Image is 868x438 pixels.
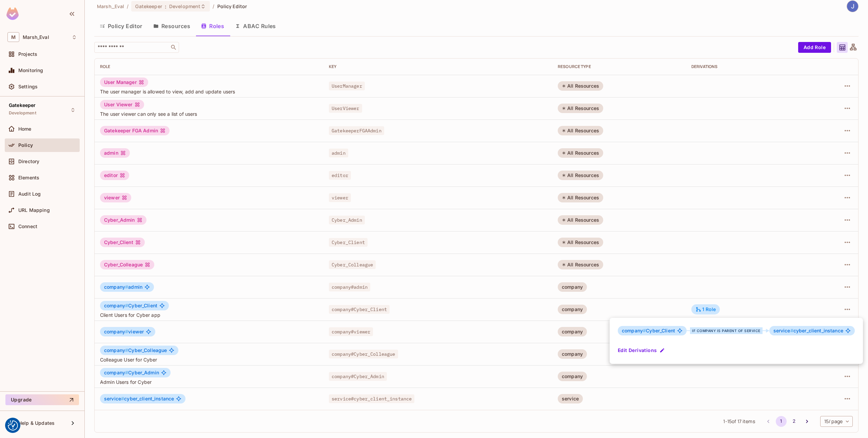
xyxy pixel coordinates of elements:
button: Consent Preferences [8,420,18,431]
button: Edit Derivations [618,345,666,356]
span: service [773,328,793,333]
img: Revisit consent button [8,420,18,431]
span: # [643,328,646,333]
span: company [622,328,646,333]
span: cyber_client_instance [773,328,843,333]
span: # [790,328,793,333]
span: Cyber_Client [622,328,675,333]
div: if company is parent of service [690,327,763,334]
